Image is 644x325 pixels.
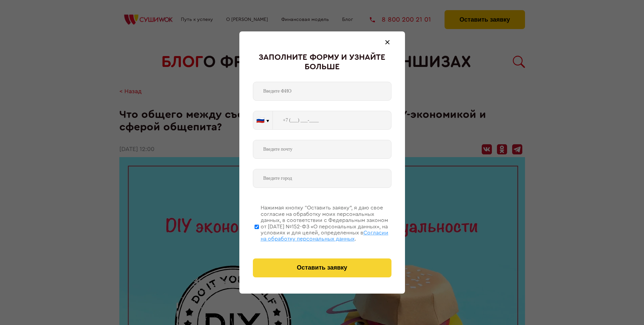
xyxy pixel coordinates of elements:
button: 🇷🇺 [253,111,272,129]
button: Оставить заявку [253,258,391,277]
div: Нажимая кнопку “Оставить заявку”, я даю свое согласие на обработку моих персональных данных, в со... [261,205,391,242]
input: Введите город [253,169,391,188]
input: Введите почту [253,140,391,159]
span: Согласии на обработку персональных данных [261,230,388,242]
input: +7 (___) ___-____ [273,111,391,130]
input: Введите ФИО [253,82,391,101]
div: Заполните форму и узнайте больше [253,53,391,72]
